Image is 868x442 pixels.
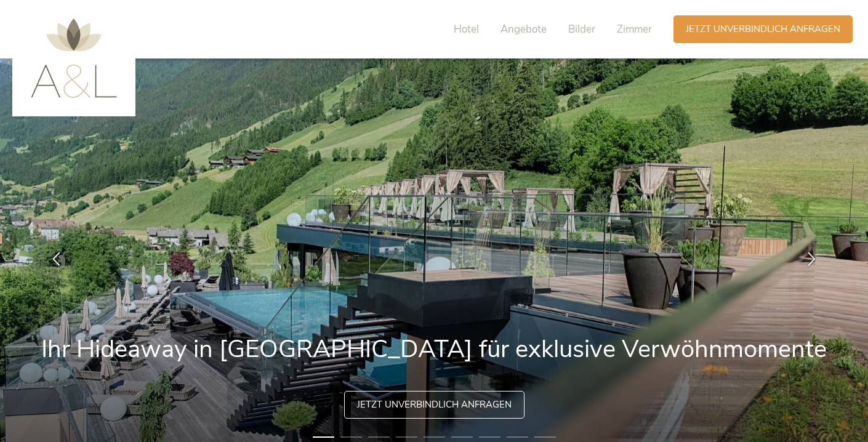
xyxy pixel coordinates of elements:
[686,23,840,36] span: Jetzt unverbindlich anfragen
[500,22,547,36] span: Angebote
[31,18,117,98] img: AMONTI & LUNARIS Wellnessresort
[568,22,595,36] span: Bilder
[617,22,652,36] span: Zimmer
[454,22,479,36] span: Hotel
[357,398,512,411] span: Jetzt unverbindlich anfragen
